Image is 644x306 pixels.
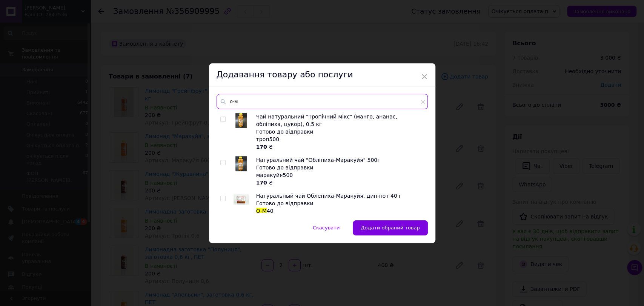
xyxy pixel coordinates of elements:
div: Готово до відправки [256,200,424,207]
span: × [421,70,428,83]
span: маракуйя500 [256,172,293,178]
div: ₴ [256,143,424,151]
span: Натуральний чай "Обліпиха-Маракуйя" 500г [256,157,380,163]
span: О-М [256,208,267,214]
input: Пошук за товарами та послугами [217,94,428,109]
span: троп500 [256,136,279,142]
img: Натуральний чай "Обліпиха-Маракуйя" 500г [235,156,247,171]
span: Чай натуральний "Тропічний мікс" (манго, ананас, обліпиха, цукор), 0,5 кг [256,114,397,127]
span: Натуральный чай Облепиха-Маракуйя, дип-пот 40 г [256,193,402,199]
button: Додати обраний товар [353,220,427,235]
span: 40 [267,208,274,214]
div: Додавання товару або послуги [209,63,435,86]
img: Натуральный чай Облепиха-Маракуйя, дип-пот 40 г [234,194,249,205]
img: Чай натуральний "Тропічний мікс" (манго, ананас, обліпиха, цукор), 0,5 кг [235,113,247,128]
div: Готово до відправки [256,164,424,171]
div: Готово до відправки [256,128,424,135]
span: Додати обраний товар [361,225,420,231]
b: 170 [256,180,267,186]
button: Скасувати [305,220,347,235]
div: ₴ [256,179,424,186]
span: Скасувати [313,225,340,231]
b: 170 [256,144,267,150]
